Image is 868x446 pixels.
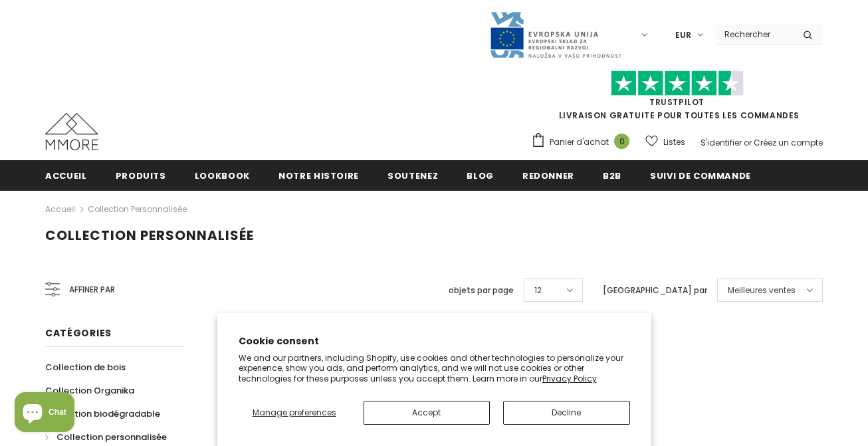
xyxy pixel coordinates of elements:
[45,361,126,374] span: Collection de bois
[754,137,823,148] a: Créez un compte
[45,226,254,245] span: Collection personnalisée
[489,29,622,40] a: Javni Razpis
[531,132,636,152] a: Panier d'achat 0
[467,160,494,190] a: Blog
[645,130,685,154] a: Listes
[45,113,98,150] img: Cas MMORE
[675,29,691,42] span: EUR
[650,169,751,182] span: Suivi de commande
[116,160,166,190] a: Produits
[45,356,126,379] a: Collection de bois
[650,160,751,190] a: Suivi de commande
[239,334,630,348] h2: Cookie consent
[467,169,494,182] span: Blog
[522,160,574,190] a: Redonner
[701,137,742,148] a: S'identifier
[550,136,609,149] span: Panier d'achat
[56,431,167,443] span: Collection personnalisée
[278,169,359,182] span: Notre histoire
[278,160,359,190] a: Notre histoire
[728,284,796,297] span: Meilleures ventes
[522,169,574,182] span: Redonner
[239,401,350,425] button: Manage preferences
[449,284,514,297] label: objets par page
[45,326,112,340] span: Catégories
[45,169,87,182] span: Accueil
[195,169,250,182] span: Lookbook
[387,160,438,190] a: soutenez
[69,282,115,297] span: Affiner par
[387,169,438,182] span: soutenez
[534,284,542,297] span: 12
[603,160,621,190] a: B2B
[489,11,622,59] img: Javni Razpis
[45,201,75,217] a: Accueil
[744,137,752,148] span: or
[716,25,793,44] input: Search Site
[603,284,707,297] label: [GEOGRAPHIC_DATA] par
[503,401,629,425] button: Decline
[11,392,78,435] inbox-online-store-chat: Shopify online store chat
[195,160,250,190] a: Lookbook
[45,407,160,420] span: Collection biodégradable
[45,160,87,190] a: Accueil
[663,136,685,149] span: Listes
[116,169,166,182] span: Produits
[649,96,705,108] a: TrustPilot
[542,373,597,384] a: Privacy Policy
[364,401,490,425] button: Accept
[253,407,336,418] span: Manage preferences
[239,353,630,384] p: We and our partners, including Shopify, use cookies and other technologies to personalize your ex...
[45,402,160,425] a: Collection biodégradable
[45,379,134,402] a: Collection Organika
[88,203,187,215] a: Collection personnalisée
[531,76,823,121] span: LIVRAISON GRATUITE POUR TOUTES LES COMMANDES
[614,134,629,149] span: 0
[603,169,621,182] span: B2B
[611,70,744,96] img: Faites confiance aux étoiles pilotes
[45,384,134,397] span: Collection Organika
